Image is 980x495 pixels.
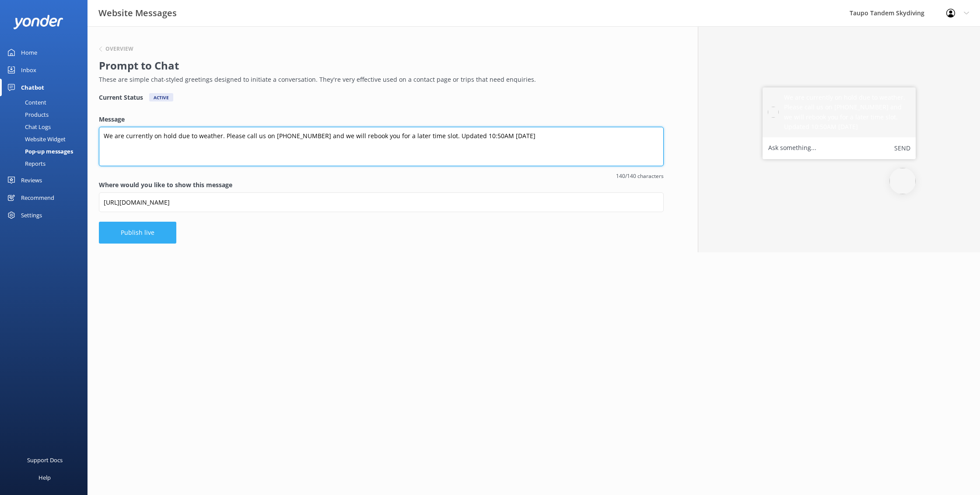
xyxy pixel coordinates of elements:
div: Chatbot [21,79,44,96]
div: Support Docs [27,451,63,469]
div: Home [21,44,37,61]
label: Message [99,115,664,124]
h5: We are currently on hold due to weather. Please call us on [PHONE_NUMBER] and we will rebook you ... [784,93,910,132]
div: Settings [21,206,42,224]
h6: Overview [105,46,133,52]
h4: Current Status [99,93,143,101]
a: Chat Logs [5,121,87,133]
button: Publish live [99,222,176,244]
h2: Prompt to Chat [99,57,659,74]
a: Website Widget [5,133,87,145]
a: Content [5,96,87,108]
input: https://www.example.com/page [99,192,664,212]
a: Pop-up messages [5,145,87,157]
div: Active [149,93,173,101]
div: Chat Logs [5,121,51,133]
p: These are simple chat-styled greetings designed to initiate a conversation. They're very effectiv... [99,75,659,84]
a: Products [5,108,87,121]
div: Website Widget [5,133,66,145]
label: Ask something... [768,143,816,154]
button: Send [894,143,910,154]
button: Overview [99,46,133,52]
img: yonder-white-logo.png [13,15,63,29]
div: Help [38,469,51,486]
div: Products [5,108,49,121]
div: Recommend [21,189,54,206]
textarea: We are currently on hold due to weather. Please call us on [PHONE_NUMBER] and we will rebook you ... [99,127,664,166]
div: Inbox [21,61,36,79]
a: Reports [5,157,87,170]
label: Where would you like to show this message [99,180,664,190]
h3: Website Messages [98,6,177,20]
div: Content [5,96,46,108]
div: Pop-up messages [5,145,73,157]
div: Reviews [21,171,42,189]
span: 140/140 characters [99,172,664,180]
div: Reports [5,157,45,170]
